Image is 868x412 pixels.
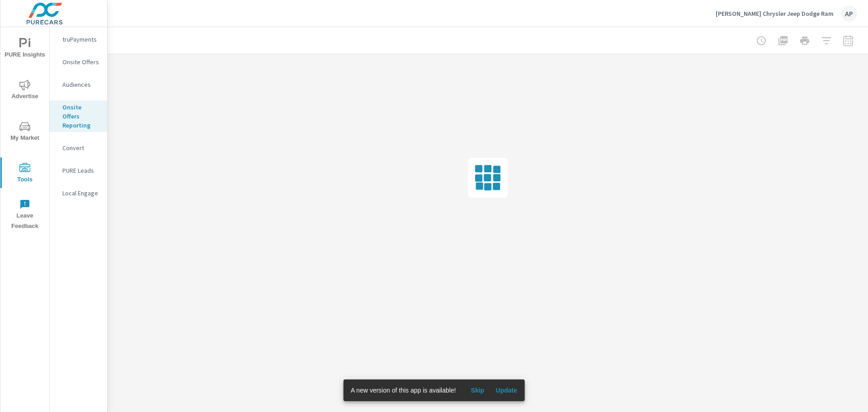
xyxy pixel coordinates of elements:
[716,9,834,18] p: [PERSON_NAME] Chrysler Jeep Dodge Ram
[62,166,100,175] p: PURE Leads
[50,186,107,200] div: Local Engage
[492,383,521,398] button: Update
[62,143,100,152] p: Convert
[351,387,456,394] span: A new version of this app is available!
[50,100,107,132] div: Onsite Offers Reporting
[841,5,857,22] div: AP
[0,27,49,235] div: nav menu
[3,199,47,232] span: Leave Feedback
[62,35,100,44] p: truPayments
[62,80,100,89] p: Audiences
[62,189,100,198] p: Local Engage
[50,164,107,177] div: PURE Leads
[50,55,107,69] div: Onsite Offers
[3,38,47,60] span: PURE Insights
[495,386,517,394] span: Update
[50,141,107,155] div: Convert
[62,57,100,66] p: Onsite Offers
[50,33,107,46] div: truPayments
[467,386,488,394] span: Skip
[3,121,47,143] span: My Market
[50,78,107,91] div: Audiences
[463,383,492,398] button: Skip
[3,80,47,102] span: Advertise
[62,103,100,130] p: Onsite Offers Reporting
[3,163,47,185] span: Tools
